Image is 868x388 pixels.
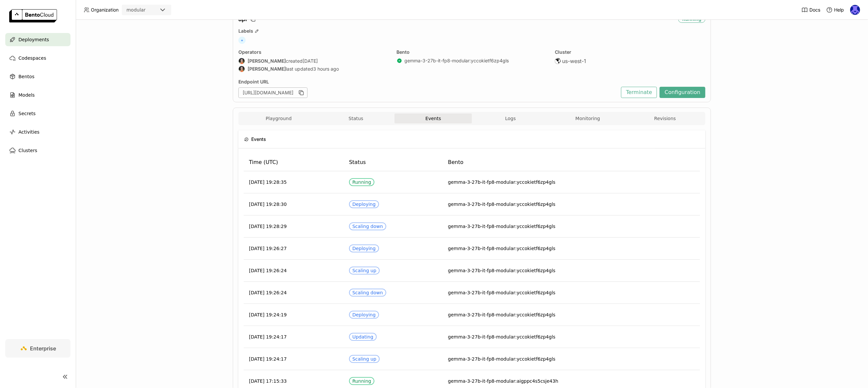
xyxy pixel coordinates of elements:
[555,49,705,55] div: Cluster
[238,28,705,34] div: Labels
[626,113,704,123] button: Revisions
[248,58,286,64] strong: [PERSON_NAME]
[448,179,555,185] span: gemma-3-27b-it-fp8-modular:yccokietf6zp4gls
[5,125,70,139] a: Activities
[5,33,70,46] a: Deployments
[352,378,371,384] div: Running
[18,128,40,136] span: Activities
[238,49,389,55] div: Operators
[562,58,586,64] span: us-west-1
[244,154,344,171] th: Time (UTC)
[239,66,245,72] img: Sean Sheng
[244,238,344,260] td: [DATE] 19:26:27
[352,290,383,295] div: Scaling down
[352,202,376,207] div: Deploying
[18,110,36,117] span: Secrets
[244,326,344,348] td: [DATE] 19:24:17
[91,7,119,13] span: Organization
[18,73,34,81] span: Bentos
[809,7,820,13] span: Docs
[126,7,146,13] div: modular
[344,154,443,171] th: Status
[146,7,147,14] input: Selected modular.
[5,339,70,358] a: Enterprise
[244,215,344,238] td: [DATE] 19:28:29
[352,312,376,317] div: Deploying
[5,88,70,102] a: Models
[826,7,844,13] div: Help
[238,66,389,72] div: last updated
[394,113,472,123] button: Events
[239,58,245,64] img: Sean Sheng
[505,115,516,121] span: Logs
[238,58,389,64] div: created
[238,79,618,85] div: Endpoint URL
[448,202,555,207] span: gemma-3-27b-it-fp8-modular:yccokietf6zp4gls
[317,113,395,123] button: Status
[30,345,56,352] span: Enterprise
[240,113,317,123] button: Playground
[448,312,555,317] span: gemma-3-27b-it-fp8-modular:yccokietf6zp4gls
[448,356,555,362] span: gemma-3-27b-it-fp8-modular:yccokietf6zp4gls
[251,136,266,143] span: Events
[18,91,35,99] span: Models
[352,246,376,251] div: Deploying
[352,224,383,229] div: Scaling down
[660,87,705,98] button: Configuration
[18,54,46,62] span: Codespaces
[448,224,555,229] span: gemma-3-27b-it-fp8-modular:yccokietf6zp4gls
[244,193,344,215] td: [DATE] 19:28:30
[834,7,844,13] span: Help
[352,268,376,273] div: Scaling up
[801,7,820,13] a: Docs
[238,37,246,44] span: +
[352,356,376,362] div: Scaling up
[621,87,657,98] button: Terminate
[313,66,339,72] span: 3 hours ago
[5,51,70,65] a: Codespaces
[448,246,555,251] span: gemma-3-27b-it-fp8-modular:yccokietf6zp4gls
[352,179,371,185] div: Running
[5,107,70,120] a: Secrets
[448,268,555,273] span: gemma-3-27b-it-fp8-modular:yccokietf6zp4gls
[238,87,308,98] div: [URL][DOMAIN_NAME]
[5,70,70,83] a: Bentos
[18,146,37,154] span: Clusters
[352,334,373,339] div: Updating
[248,66,286,72] strong: [PERSON_NAME]
[549,113,627,123] button: Monitoring
[405,58,509,64] a: gemma-3-27b-it-fp8-modular:yccokietf6zp4gls
[9,9,57,22] img: logo
[448,290,555,295] span: gemma-3-27b-it-fp8-modular:yccokietf6zp4gls
[244,282,344,304] td: [DATE] 19:26:24
[303,58,318,64] span: [DATE]
[5,144,70,157] a: Clusters
[18,36,49,44] span: Deployments
[850,5,860,15] img: Newton Jain
[443,154,700,171] th: Bento
[448,378,558,384] span: gemma-3-27b-it-fp8-modular:aigppc4s5csje43h
[244,260,344,282] td: [DATE] 19:26:24
[244,304,344,326] td: [DATE] 19:24:19
[397,49,547,55] div: Bento
[448,334,555,339] span: gemma-3-27b-it-fp8-modular:yccokietf6zp4gls
[244,348,344,370] td: [DATE] 19:24:17
[244,171,344,193] td: [DATE] 19:28:35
